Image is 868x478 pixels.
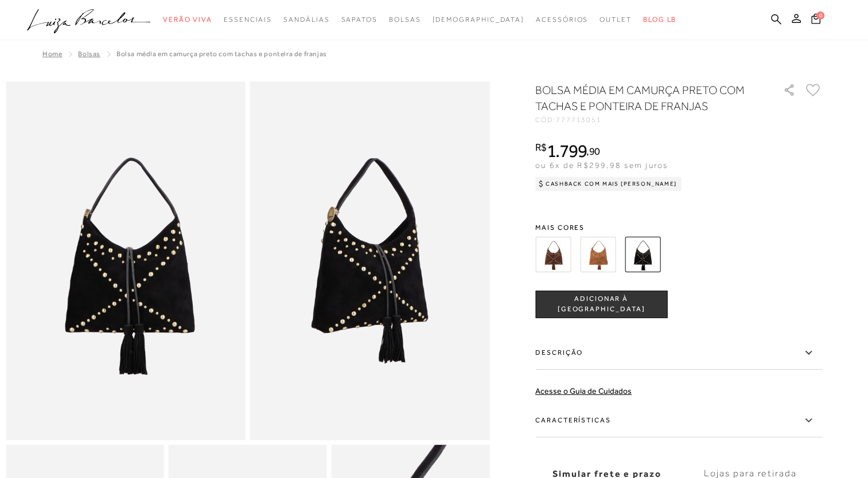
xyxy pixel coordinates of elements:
span: 0 [816,11,824,19]
span: Sapatos [341,15,377,23]
a: noSubCategoriesText [432,9,524,30]
label: Descrição [535,336,822,370]
div: CÓD: [535,116,765,123]
label: Características [535,404,822,437]
span: 777713051 [556,116,602,124]
span: BOLSA MÉDIA EM CAMURÇA PRETO COM TACHAS E PONTEIRA DE FRANJAS [116,50,327,58]
i: R$ [535,142,547,152]
h1: BOLSA MÉDIA EM CAMURÇA PRETO COM TACHAS E PONTEIRA DE FRANJAS [535,82,750,114]
a: categoryNavScreenReaderText [224,9,272,30]
span: 1.799 [547,140,587,161]
a: categoryNavScreenReaderText [283,9,329,30]
button: ADICIONAR À [GEOGRAPHIC_DATA] [535,291,667,318]
img: BOLSA MÉDIA EM CAMURÇA CARAMELO COM TACHAS E PONTEIRA DE FRANJAS [580,237,616,272]
a: categoryNavScreenReaderText [536,9,588,30]
img: image [250,81,490,440]
span: Essenciais [224,15,272,23]
i: , [586,146,600,156]
a: categoryNavScreenReaderText [389,9,421,30]
img: BOLSA MÉDIA EM CAMURÇA CAFÉ COM TACHAS E PONTEIRA DE FRANJAS [535,237,571,272]
a: categoryNavScreenReaderText [341,9,377,30]
a: categoryNavScreenReaderText [600,9,632,30]
div: Cashback com Mais [PERSON_NAME] [535,177,682,191]
span: 90 [589,145,600,157]
a: BLOG LB [643,9,676,30]
button: 0 [808,13,824,28]
span: Mais cores [535,224,822,231]
span: ADICIONAR À [GEOGRAPHIC_DATA] [536,294,667,314]
span: BLOG LB [643,15,676,23]
a: Acesse o Guia de Cuidados [535,386,632,395]
span: ou 6x de R$299,98 sem juros [535,160,668,170]
span: Bolsas [389,15,421,23]
img: BOLSA MÉDIA EM CAMURÇA PRETO COM TACHAS E PONTEIRA DE FRANJAS [625,237,660,272]
span: [DEMOGRAPHIC_DATA] [432,15,524,23]
img: image [6,81,246,440]
a: Bolsas [78,50,100,58]
a: categoryNavScreenReaderText [163,9,212,30]
a: Home [42,50,62,58]
span: Outlet [600,15,632,23]
span: Sandálias [283,15,329,23]
span: Acessórios [536,15,588,23]
span: Verão Viva [163,15,212,23]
